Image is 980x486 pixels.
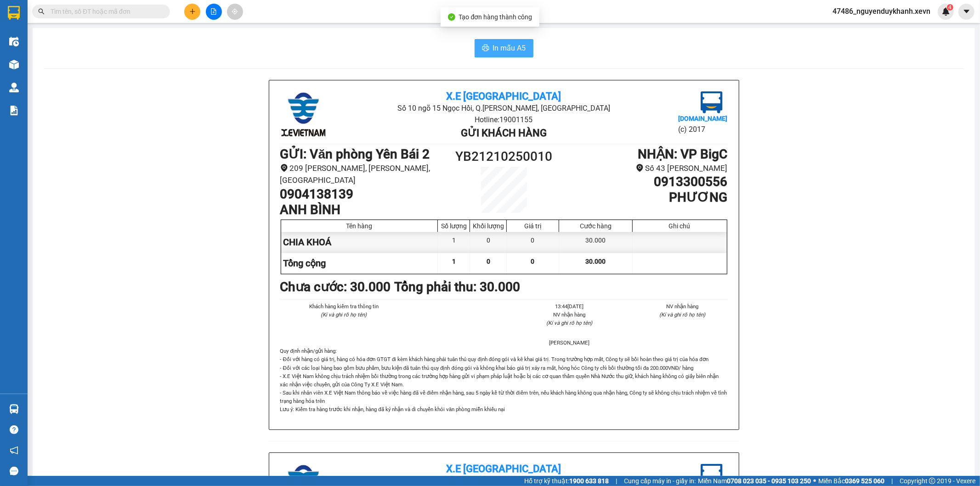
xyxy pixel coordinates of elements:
[9,60,19,69] img: warehouse-icon
[701,464,723,486] img: logo.jpg
[280,355,728,413] p: - Đối với hàng có giá trị, hàng có hóa đơn GTGT đi kèm khách hàng phải tuân thủ quy định đóng gói...
[616,476,617,486] span: |
[440,222,467,230] div: Số lượng
[701,91,723,113] img: logo.jpg
[560,174,727,190] h1: 0913300556
[206,4,222,20] button: file-add
[448,147,560,167] h1: YB21210250010
[459,13,532,21] span: Tạo đơn hàng thành công
[659,311,705,318] i: (Kí và ghi rõ họ tên)
[9,83,19,92] img: warehouse-icon
[280,279,391,294] b: Chưa cước : 30.000
[524,311,615,319] li: NV nhận hàng
[636,164,644,172] span: environment
[355,114,653,125] li: Hotline: 19001155
[727,477,811,485] strong: 0708 023 035 - 0935 103 250
[531,258,535,265] span: 0
[9,404,19,414] img: warehouse-icon
[559,232,632,253] div: 30.000
[9,37,19,46] img: warehouse-icon
[482,44,489,53] span: printer
[487,258,490,265] span: 0
[561,222,629,230] div: Cước hàng
[818,476,884,486] span: Miền Bắc
[281,232,438,253] div: CHIA KHOÁ
[569,477,609,485] strong: 1900 633 818
[493,42,526,54] span: In mẫu A5
[942,7,950,16] img: icon-new-feature
[825,6,938,17] span: 47486_nguyenduykhanh.xevn
[280,164,288,172] span: environment
[184,4,200,20] button: plus
[475,39,533,57] button: printerIn mẫu A5
[624,476,696,486] span: Cung cấp máy in - giấy in:
[845,477,884,485] strong: 0369 525 060
[299,302,390,311] li: Khách hàng kiểm tra thông tin
[189,8,196,15] span: plus
[524,339,615,347] li: [PERSON_NAME]
[470,232,507,253] div: 0
[507,232,559,253] div: 0
[280,162,448,186] li: 209 [PERSON_NAME], [PERSON_NAME], [GEOGRAPHIC_DATA]
[280,186,448,202] h1: 0904138139
[948,4,952,11] span: 4
[438,232,470,253] div: 1
[51,6,159,17] input: Tìm tên, số ĐT hoặc mã đơn
[963,7,971,16] span: caret-down
[10,425,18,434] span: question-circle
[585,258,606,265] span: 30.000
[283,258,326,269] span: Tổng cộng
[698,476,811,486] span: Miền Nam
[8,6,20,20] img: logo-vxr
[446,90,561,102] b: X.E [GEOGRAPHIC_DATA]
[86,23,384,34] li: Số 10 ngõ 15 Ngọc Hồi, Q.[PERSON_NAME], [GEOGRAPHIC_DATA]
[524,476,609,486] span: Hỗ trợ kỹ thuật:
[524,302,615,311] li: 13:44[DATE]
[448,13,455,21] span: check-circle
[283,222,436,230] div: Tên hàng
[10,446,18,455] span: notification
[637,302,728,311] li: NV nhận hàng
[947,4,953,11] sup: 4
[638,147,728,162] b: NHẬN : VP BigC
[560,162,727,175] li: Số 43 [PERSON_NAME]
[472,222,504,230] div: Khối lượng
[546,320,592,326] i: (Kí và ghi rõ họ tên)
[11,11,57,57] img: logo.jpg
[280,147,430,162] b: GỬI : Văn phòng Yên Bái 2
[232,8,238,15] span: aim
[813,479,816,483] span: ⚪️
[560,190,727,205] h1: PHƯƠNG
[86,34,384,45] li: Hotline: 19001155
[891,476,893,486] span: |
[678,115,727,122] b: [DOMAIN_NAME]
[280,202,448,218] h1: ANH BÌNH
[461,127,547,139] b: Gửi khách hàng
[11,67,161,82] b: GỬI : Văn phòng Yên Bái 2
[280,347,728,413] div: Quy định nhận/gửi hàng :
[9,106,19,115] img: solution-icon
[509,222,556,230] div: Giá trị
[38,8,45,15] span: search
[678,124,727,135] li: (c) 2017
[280,91,326,137] img: logo.jpg
[355,102,653,114] li: Số 10 ngõ 15 Ngọc Hồi, Q.[PERSON_NAME], [GEOGRAPHIC_DATA]
[446,463,561,475] b: X.E [GEOGRAPHIC_DATA]
[227,4,243,20] button: aim
[958,4,974,20] button: caret-down
[210,8,217,15] span: file-add
[452,258,456,265] span: 1
[635,222,725,230] div: Ghi chú
[395,279,521,294] b: Tổng phải thu: 30.000
[321,311,367,318] i: (Kí và ghi rõ họ tên)
[929,478,935,484] span: copyright
[10,467,18,475] span: message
